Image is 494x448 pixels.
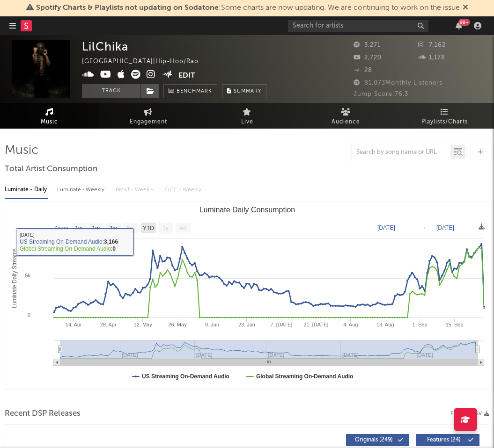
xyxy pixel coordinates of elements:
button: Originals(249) [346,434,409,446]
span: Recent DSP Releases [5,408,81,419]
div: Luminate - Daily [5,182,48,198]
a: Engagement [99,103,198,129]
input: Search by song name or URL [352,149,450,156]
text: 23. Jun [238,322,255,327]
text: 6m [127,225,135,231]
text: 9. Jun [205,322,219,327]
svg: Luminate Daily Consumption [5,202,489,389]
span: Total Artist Consumption [5,164,97,175]
button: 99+ [456,22,462,29]
span: Features ( 24 ) [422,437,465,443]
text: YTD [143,225,154,231]
text: 3m [110,225,118,231]
span: 28 [354,67,372,73]
input: Search for artists [288,20,428,32]
span: Playlists/Charts [421,116,468,128]
span: Audience [332,116,360,128]
text: 15. Sep [446,322,464,327]
button: Export CSV [450,411,489,417]
text: 1. Sep [413,322,428,327]
text: 28. Apr [100,322,117,327]
text: 7. [DATE] [270,322,292,327]
div: [GEOGRAPHIC_DATA] | Hip-Hop/Rap [82,56,209,67]
button: Summary [222,84,266,98]
a: Audience [296,103,395,129]
text: [DATE] [436,224,454,231]
span: Dismiss [463,4,468,12]
span: Benchmark [177,86,212,97]
text: 1m [92,225,100,231]
span: 2,720 [354,55,382,61]
span: : Some charts are now updating. We are continuing to work on the issue [36,4,460,12]
text: Global Streaming On-Demand Audio [256,373,354,380]
text: Luminate Daily Streams [11,248,18,308]
text: 4. Aug [343,322,358,327]
span: Spotify Charts & Playlists not updating on Sodatone [36,4,219,12]
span: Live [241,116,253,128]
text: 12. May [134,322,153,327]
span: 7,162 [418,42,446,48]
text: 0 [28,312,30,318]
span: 3,271 [354,42,381,48]
span: Originals ( 249 ) [352,437,395,443]
span: Summary [234,89,261,94]
text: Zoom [54,225,68,231]
text: 1w [75,225,83,231]
text: All [179,225,185,231]
text: 1y [162,225,169,231]
a: Benchmark [163,84,217,98]
a: Playlists/Charts [395,103,494,129]
text: 26. May [169,322,187,327]
text: 14. Apr [66,322,82,327]
span: Jump Score: 76.3 [354,91,408,97]
button: Features(24) [416,434,479,446]
text: Luminate Daily Consumption [199,206,295,214]
div: Luminate - Weekly [57,182,106,198]
span: Engagement [130,116,167,128]
button: Edit [178,70,195,81]
text: → [420,224,426,231]
text: US Streaming On-Demand Audio [142,373,229,380]
span: 81,073 Monthly Listeners [354,80,442,86]
text: 21. [DATE] [303,322,328,327]
button: Track [82,84,140,98]
text: 5k [25,273,30,278]
div: LilChika [82,40,128,53]
span: Music [41,116,58,128]
a: Live [198,103,296,129]
span: 1,178 [418,55,445,61]
text: 18. Aug [376,322,394,327]
text: [DATE] [377,224,395,231]
div: 99 + [458,19,470,26]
